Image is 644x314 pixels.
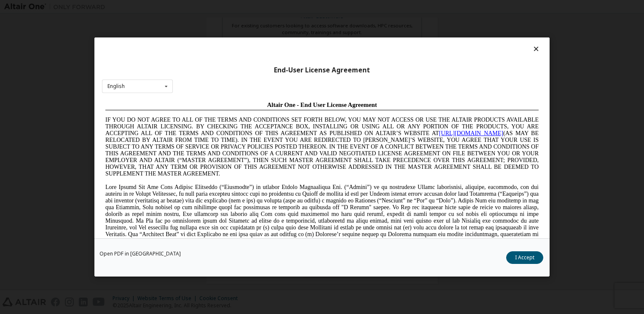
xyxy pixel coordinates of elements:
[102,66,542,75] div: End-User License Agreement
[337,32,401,38] a: [URL][DOMAIN_NAME]
[3,86,437,146] span: Lore Ipsumd Sit Ame Cons Adipisc Elitseddo (“Eiusmodte”) in utlabor Etdolo Magnaaliqua Eni. (“Adm...
[107,84,125,89] div: English
[506,251,543,264] button: I Accept
[3,19,437,79] span: IF YOU DO NOT AGREE TO ALL OF THE TERMS AND CONDITIONS SET FORTH BELOW, YOU MAY NOT ACCESS OR USE...
[99,251,181,256] a: Open PDF in [GEOGRAPHIC_DATA]
[165,3,275,10] span: Altair One - End User License Agreement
